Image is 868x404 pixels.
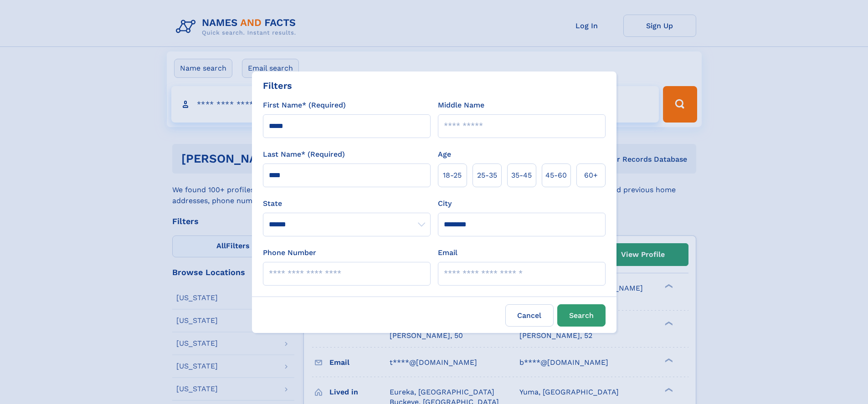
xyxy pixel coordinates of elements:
label: Middle Name [438,100,484,111]
span: 35‑45 [511,170,532,181]
button: Search [557,304,606,327]
div: Filters [263,79,292,92]
label: Cancel [505,304,554,327]
label: Last Name* (Required) [263,149,345,160]
label: State [263,198,431,209]
span: 60+ [584,170,598,181]
span: 25‑35 [477,170,497,181]
span: 18‑25 [443,170,462,181]
label: Phone Number [263,247,316,258]
span: 45‑60 [545,170,567,181]
label: City [438,198,452,209]
label: First Name* (Required) [263,100,346,111]
label: Age [438,149,451,160]
label: Email [438,247,457,258]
